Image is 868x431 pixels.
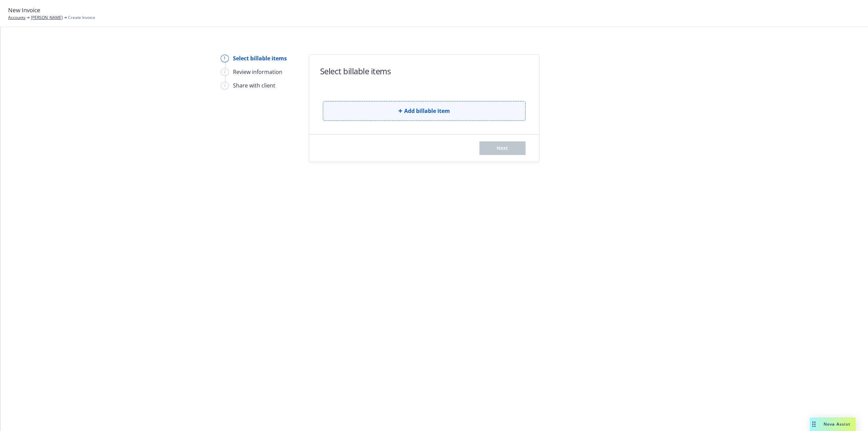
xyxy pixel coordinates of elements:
[8,15,25,21] a: Accounts
[31,15,63,21] a: [PERSON_NAME]
[497,145,508,151] span: Next
[810,417,818,431] div: Drag to move
[233,54,287,62] div: Select billable items
[323,101,526,121] button: Add billable item
[320,65,391,77] h1: Select billable items
[68,15,95,21] span: Create Invoice
[404,107,450,115] span: Add billable item
[221,68,229,76] div: 2
[233,68,282,76] div: Review information
[479,141,526,155] button: Next
[810,417,856,431] button: Nova Assist
[221,55,229,62] div: 1
[221,82,229,90] div: 3
[8,6,40,15] span: New Invoice
[824,421,850,427] span: Nova Assist
[233,81,275,90] div: Share with client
